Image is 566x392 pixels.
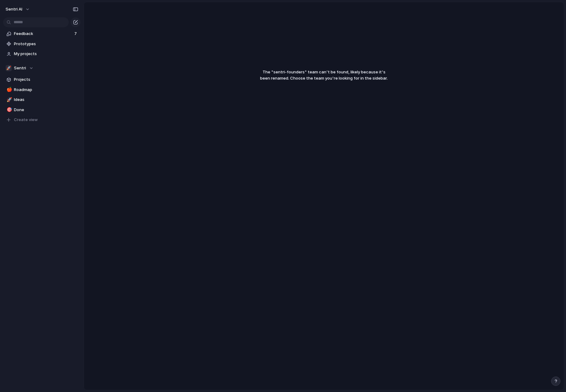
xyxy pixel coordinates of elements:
[7,86,11,93] div: 🍎
[3,105,81,115] a: 🎯Done
[3,63,81,73] button: 🚀Sentri
[6,6,22,12] span: Sentri AI
[14,31,72,37] span: Feedback
[7,96,11,103] div: 🚀
[3,4,33,14] button: Sentri AI
[6,107,12,113] button: 🎯
[74,31,78,37] span: 7
[3,49,81,59] a: My projects
[14,65,26,71] span: Sentri
[3,39,81,49] a: Prototypes
[3,95,81,104] a: 🚀Ideas
[3,115,81,124] button: Create view
[6,97,12,103] button: 🚀
[14,87,78,93] span: Roadmap
[14,76,78,83] span: Projects
[3,75,81,84] a: Projects
[14,117,38,123] span: Create view
[3,85,81,94] a: 🍎Roadmap
[6,87,12,93] button: 🍎
[14,51,78,57] span: My projects
[223,69,424,81] span: The " sentri-founders " team can't be found, likely because it's been renamed. Choose the team yo...
[14,107,78,113] span: Done
[6,65,12,71] div: 🚀
[14,41,78,47] span: Prototypes
[7,106,11,113] div: 🎯
[14,97,78,103] span: Ideas
[3,29,81,38] a: Feedback7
